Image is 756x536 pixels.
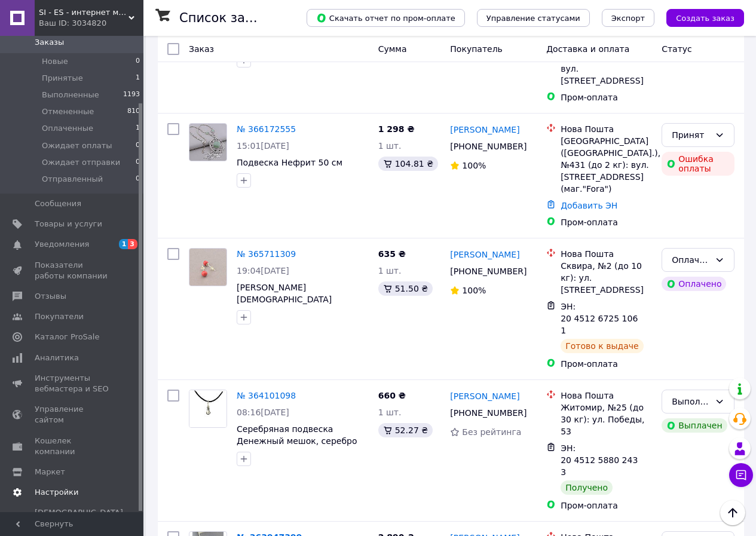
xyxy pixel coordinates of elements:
[42,174,103,185] span: Отправленный
[127,106,140,117] span: 810
[35,219,102,229] span: Товары и услуги
[35,404,111,425] span: Управление сайтом
[450,142,527,151] span: [PHONE_NUMBER]
[561,339,643,353] div: Готово к выдаче
[119,239,128,249] span: 1
[42,157,120,168] span: Ожидает отправки
[189,249,227,286] img: Фото товару
[42,56,68,67] span: Новые
[378,44,407,54] span: Сумма
[462,427,521,437] span: Без рейтинга
[450,44,503,54] span: Покупатель
[462,161,486,170] span: 100%
[35,37,64,48] span: Заказы
[561,260,652,296] div: Сквира, №2 (до 10 кг): ул. [STREET_ADDRESS]
[42,140,112,151] span: Ожидает оплаты
[378,157,438,171] div: 104.81 ₴
[486,14,580,23] span: Управление статусами
[378,408,402,417] span: 1 шт.
[378,266,402,275] span: 1 шт.
[611,14,645,23] span: Экспорт
[316,13,455,23] span: Скачать отчет по пром-оплате
[378,391,406,400] span: 660 ₴
[237,424,357,458] a: Серебряная подвеска Денежный мешок, серебро 925 пробы
[123,90,140,100] span: 1193
[35,332,99,342] span: Каталог ProSale
[237,158,342,167] a: Подвеска Нефрит 50 см
[189,248,227,286] a: Фото товару
[654,13,744,22] a: Создать заказ
[450,267,527,276] span: [PHONE_NUMBER]
[136,73,140,84] span: 1
[307,9,465,27] button: Скачать отчет по пром-оплате
[561,500,652,512] div: Пром-оплата
[35,487,78,498] span: Настройки
[35,436,111,457] span: Кошелек компании
[561,390,652,402] div: Нова Пошта
[561,201,617,210] a: Добавить ЭН
[450,408,527,418] span: [PHONE_NUMBER]
[378,281,433,296] div: 51.50 ₴
[561,402,652,437] div: Житомир, №25 (до 30 кг): ул. Победы, 53
[136,174,140,185] span: 0
[561,480,613,495] div: Получено
[189,390,227,428] a: Фото товару
[450,124,519,136] a: [PERSON_NAME]
[42,123,93,134] span: Оплаченные
[237,283,332,304] a: [PERSON_NAME][DEMOGRAPHIC_DATA]
[35,373,111,394] span: Инструменты вебмастера и SEO
[672,128,710,142] div: Принят
[561,302,638,335] span: ЭН: 20 4512 6725 1061
[35,353,79,363] span: Аналитика
[676,14,734,23] span: Создать заказ
[672,395,710,408] div: Выполнен
[378,124,415,134] span: 1 298 ₴
[561,443,638,477] span: ЭН: 20 4512 5880 2433
[136,56,140,67] span: 0
[378,423,433,437] div: 52.27 ₴
[450,390,519,402] a: [PERSON_NAME]
[179,11,282,25] h1: Список заказов
[136,123,140,134] span: 1
[136,140,140,151] span: 0
[237,249,296,259] a: № 365711309
[477,9,590,27] button: Управление статусами
[39,18,143,29] div: Ваш ID: 3034820
[546,44,629,54] span: Доставка и оплата
[189,390,227,427] img: Фото товару
[662,44,692,54] span: Статус
[561,123,652,135] div: Нова Пошта
[237,141,289,151] span: 15:01[DATE]
[237,391,296,400] a: № 364101098
[189,124,227,161] img: Фото товару
[35,291,66,302] span: Отзывы
[720,500,745,525] button: Наверх
[662,418,727,433] div: Выплачен
[35,467,65,477] span: Маркет
[42,73,83,84] span: Принятые
[237,124,296,134] a: № 366172555
[561,91,652,103] div: Пром-оплата
[35,198,81,209] span: Сообщения
[136,157,140,168] span: 0
[42,106,94,117] span: Отмененные
[561,358,652,370] div: Пром-оплата
[666,9,744,27] button: Создать заказ
[462,286,486,295] span: 100%
[35,239,89,250] span: Уведомления
[39,7,128,18] span: SI - ES - интернет магазин ювелирных украшений
[35,260,111,281] span: Показатели работы компании
[672,253,710,267] div: Оплаченный
[42,90,99,100] span: Выполненные
[450,249,519,261] a: [PERSON_NAME]
[729,463,753,487] button: Чат с покупателем
[662,277,726,291] div: Оплачено
[189,44,214,54] span: Заказ
[189,123,227,161] a: Фото товару
[128,239,137,249] span: 3
[602,9,654,27] button: Экспорт
[378,249,406,259] span: 635 ₴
